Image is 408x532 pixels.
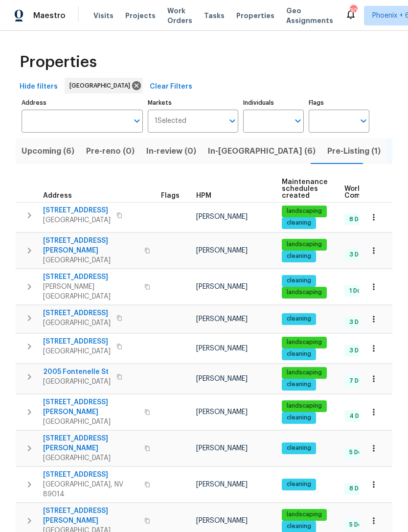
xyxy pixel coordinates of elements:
span: Properties [20,57,97,67]
span: 4 Done [345,412,374,420]
span: [GEOGRAPHIC_DATA] [43,377,111,387]
span: [STREET_ADDRESS][PERSON_NAME] [43,397,138,417]
span: 2005 Fontenelle St [43,367,111,377]
span: Pre-reno (0) [86,144,135,158]
span: cleaning [283,480,315,488]
button: Open [291,114,305,128]
span: [PERSON_NAME] [196,316,248,323]
span: [GEOGRAPHIC_DATA] [43,347,111,356]
span: landscaping [283,510,326,519]
span: Clear Filters [150,81,192,93]
span: 8 Done [345,485,374,493]
span: cleaning [283,522,315,531]
span: 8 Done [345,215,374,224]
span: cleaning [283,444,315,452]
div: [GEOGRAPHIC_DATA] [65,78,143,93]
button: Open [357,114,370,128]
span: Geo Assignments [286,6,333,25]
span: [GEOGRAPHIC_DATA] [69,81,134,91]
button: Open [226,114,239,128]
span: 5 Done [345,521,373,529]
span: [PERSON_NAME] [196,517,248,524]
span: Work Orders [167,6,192,25]
span: cleaning [283,277,315,285]
span: cleaning [283,380,315,389]
span: In-review (0) [146,144,196,158]
span: [GEOGRAPHIC_DATA] [43,453,138,463]
label: Flags [309,100,369,106]
span: [GEOGRAPHIC_DATA] [43,318,111,328]
span: [STREET_ADDRESS][PERSON_NAME] [43,434,138,453]
span: Work Order Completion [344,185,406,199]
span: [STREET_ADDRESS] [43,272,138,282]
span: 7 Done [345,377,374,385]
span: cleaning [283,350,315,358]
span: [PERSON_NAME] [196,247,248,254]
label: Address [22,100,143,106]
span: In-[GEOGRAPHIC_DATA] (6) [208,144,316,158]
span: 3 Done [345,251,374,259]
span: cleaning [283,414,315,422]
span: [GEOGRAPHIC_DATA] [43,255,138,265]
span: Properties [236,11,274,21]
span: Upcoming (6) [22,144,74,158]
label: Individuals [243,100,304,106]
span: HPM [196,192,211,199]
span: Projects [125,11,156,21]
button: Open [130,114,144,128]
span: [STREET_ADDRESS][PERSON_NAME] [43,506,138,526]
span: landscaping [283,402,326,410]
span: Tasks [204,12,225,19]
span: 3 Done [345,318,374,326]
span: [PERSON_NAME] [196,481,248,488]
span: 3 Done [345,347,374,355]
span: Address [43,192,72,199]
span: landscaping [283,207,326,215]
span: cleaning [283,252,315,260]
span: [GEOGRAPHIC_DATA] [43,417,138,427]
span: Hide filters [20,81,58,93]
label: Markets [148,100,239,106]
span: [GEOGRAPHIC_DATA] [43,215,111,225]
span: [PERSON_NAME] [196,345,248,352]
span: landscaping [283,288,326,297]
span: Maintenance schedules created [282,179,328,199]
span: [STREET_ADDRESS] [43,308,111,318]
span: [GEOGRAPHIC_DATA], NV 89014 [43,480,138,499]
span: [STREET_ADDRESS][PERSON_NAME] [43,236,138,255]
span: [PERSON_NAME][GEOGRAPHIC_DATA] [43,282,138,301]
span: Flags [161,192,180,199]
span: [PERSON_NAME] [196,375,248,382]
span: [PERSON_NAME] [196,409,248,416]
span: 1 Done [345,287,372,295]
button: Clear Filters [146,78,196,96]
div: 30 [350,6,357,16]
span: cleaning [283,315,315,323]
span: 5 Done [345,448,373,457]
button: Hide filters [16,78,62,96]
span: [PERSON_NAME] [196,213,248,220]
span: cleaning [283,219,315,227]
span: Visits [93,11,113,21]
span: [STREET_ADDRESS] [43,206,111,215]
span: landscaping [283,240,326,249]
span: landscaping [283,338,326,347]
span: [STREET_ADDRESS] [43,470,138,480]
span: Maestro [33,11,66,21]
span: landscaping [283,369,326,377]
span: 1 Selected [155,117,186,125]
span: [STREET_ADDRESS] [43,337,111,347]
span: [PERSON_NAME] [196,445,248,452]
span: [PERSON_NAME] [196,283,248,290]
span: Pre-Listing (1) [327,144,381,158]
